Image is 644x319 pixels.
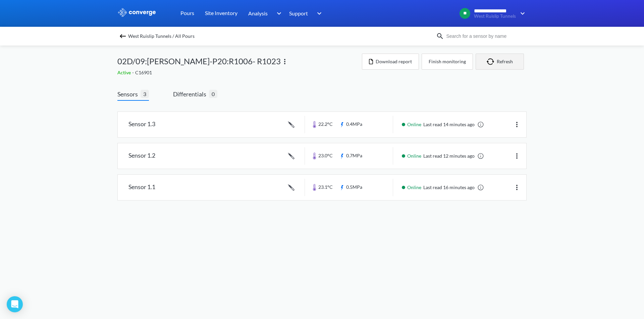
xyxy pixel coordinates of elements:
[117,69,362,76] div: C16901
[272,9,283,17] img: downArrow.svg
[117,8,156,17] img: logo_ewhite.svg
[173,89,209,99] span: Differentials
[369,59,373,64] img: icon-file.svg
[141,90,149,98] span: 3
[513,121,521,129] img: more.svg
[476,54,524,70] button: Refresh
[362,54,419,70] button: Download report
[117,89,141,99] span: Sensors
[313,9,323,17] img: downArrow.svg
[513,152,521,160] img: more.svg
[209,90,217,98] span: 0
[444,32,525,40] input: Search for a sensor by name
[487,58,497,65] img: icon-refresh.svg
[474,14,516,19] span: West Ruislip Tunnels
[132,70,135,75] span: -
[248,9,268,17] span: Analysis
[117,70,132,75] span: Active
[119,32,127,40] img: backspace.svg
[436,32,444,40] img: icon-search.svg
[128,31,195,41] span: West Ruislip Tunnels / All Pours
[422,54,473,70] button: Finish monitoring
[516,9,527,17] img: downArrow.svg
[7,296,23,312] div: Open Intercom Messenger
[513,183,521,191] img: more.svg
[281,58,289,66] img: more.svg
[289,9,308,17] span: Support
[117,55,281,68] span: 02D/09:[PERSON_NAME]-P20:R1006- R1023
